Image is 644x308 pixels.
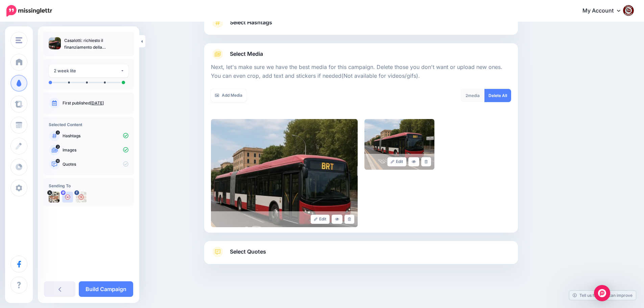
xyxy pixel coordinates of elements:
[576,3,634,19] a: My Account
[594,285,610,301] div: Open Intercom Messenger
[466,93,468,98] span: 2
[230,247,266,256] span: Select Quotes
[63,100,128,106] p: First published
[49,64,128,77] button: 2 week lite
[64,37,128,51] p: Casalotti: richiesto il finanziamento della progettazione del BRT
[49,192,59,203] img: uTTNWBrh-84924.jpeg
[211,60,511,227] div: Select Media
[211,49,511,60] a: Select Media
[16,37,22,43] img: menu.png
[63,133,128,139] p: Hashtags
[211,246,511,264] a: Select Quotes
[311,215,330,224] a: Edit
[76,192,87,203] img: 463453305_2684324355074873_6393692129472495966_n-bsa154739.jpg
[460,89,485,102] div: media
[90,100,104,105] a: [DATE]
[49,183,128,188] h4: Sending To
[387,157,407,166] a: Edit
[56,159,60,163] span: 10
[211,119,358,227] img: 050de3f3d3ada7ea77b56811f3f0fac8_large.jpg
[569,291,636,300] a: Tell us how we can improve
[56,131,60,135] span: 0
[211,63,511,80] p: Next, let's make sure we have the best media for this campaign. Delete those you don't want or up...
[364,119,434,170] img: a8bbd1e503955d3bc4eade407daba2db_large.jpg
[230,18,272,27] span: Select Hashtags
[211,17,511,35] a: Select Hashtags
[56,145,60,149] span: 2
[63,161,128,167] p: Quotes
[211,89,246,102] a: Add Media
[54,67,120,75] div: 2 week lite
[230,49,263,58] span: Select Media
[62,192,73,203] img: user_default_image.png
[49,122,128,127] h4: Selected Content
[49,37,61,49] img: 050de3f3d3ada7ea77b56811f3f0fac8_thumb.jpg
[63,147,128,153] p: Images
[6,5,52,17] img: Missinglettr
[484,89,511,102] a: Delete All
